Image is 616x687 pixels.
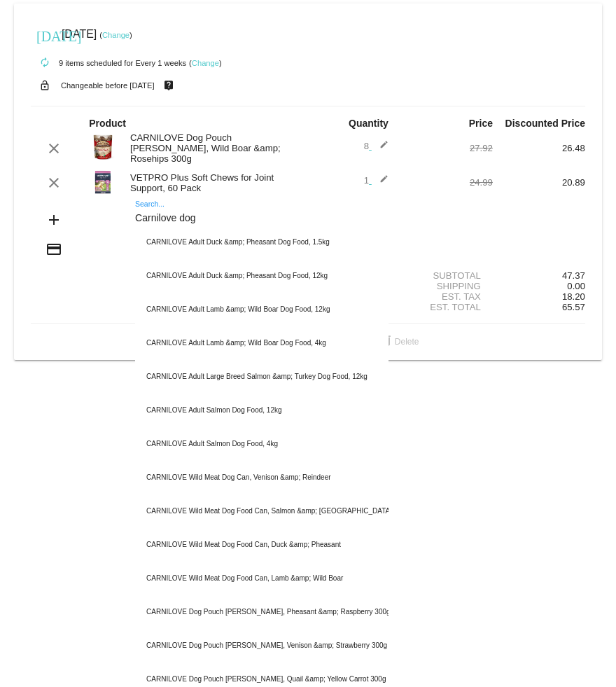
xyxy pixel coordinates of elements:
div: Subtotal [400,270,493,281]
div: CARNILOVE Adult Large Breed Salmon &amp; Turkey Dog Food, 12kg [135,360,388,394]
div: CARNILOVE Dog Pouch [PERSON_NAME], Wild Boar &amp; Rosehips 300g [123,132,308,164]
small: ( ) [189,59,222,67]
div: CARNILOVE Wild Meat Dog Can, Venison &amp; Reindeer [135,461,388,494]
span: 8 [364,141,388,151]
mat-icon: clear [45,140,62,157]
img: 87282.jpg [89,133,117,161]
img: 85202.jpg [89,167,117,195]
span: Delete [378,337,419,347]
div: CARNILOVE Wild Meat Dog Food Can, Duck &amp; Pheasant [135,528,388,562]
strong: Product [89,118,126,129]
mat-icon: edit [372,174,388,191]
strong: Price [469,118,493,129]
span: 0.00 [567,281,585,291]
div: 47.37 [493,270,585,281]
div: Est. Tax [400,291,493,302]
strong: Quantity [349,118,388,129]
div: Est. Total [400,302,493,312]
span: 18.20 [562,291,585,302]
div: 24.99 [400,177,493,188]
mat-icon: live_help [160,76,177,95]
div: CARNILOVE Adult Duck &amp; Pheasant Dog Food, 12kg [135,259,388,293]
span: 1 [364,175,388,186]
div: 20.89 [493,177,585,188]
mat-icon: autorenew [36,55,53,71]
div: CARNILOVE Dog Pouch [PERSON_NAME], Venison &amp; Strawberry 300g [135,629,388,662]
div: CARNILOVE Wild Meat Dog Food Can, Salmon &amp; [GEOGRAPHIC_DATA] [135,494,388,528]
input: Search... [135,213,388,224]
mat-icon: lock_open [36,76,53,95]
mat-icon: clear [45,174,62,191]
div: CARNILOVE Adult Lamb &amp; Wild Boar Dog Food, 4kg [135,326,388,360]
div: VETPRO Plus Soft Chews for Joint Support, 60 Pack [123,172,308,193]
div: 27.92 [400,143,493,153]
a: Change [192,59,219,67]
span: 65.57 [562,302,585,312]
small: Changeable before [DATE] [61,81,155,90]
button: Delete [367,329,430,354]
div: CARNILOVE Adult Salmon Dog Food, 12kg [135,394,388,427]
a: Change [102,31,129,39]
mat-icon: add [45,211,62,228]
mat-icon: [DATE] [36,27,53,43]
div: CARNILOVE Adult Lamb &amp; Wild Boar Dog Food, 12kg [135,293,388,326]
small: ( ) [99,31,132,39]
div: Shipping [400,281,493,291]
div: CARNILOVE Adult Duck &amp; Pheasant Dog Food, 1.5kg [135,225,388,259]
div: CARNILOVE Wild Meat Dog Food Can, Lamb &amp; Wild Boar [135,562,388,595]
mat-icon: edit [372,140,388,157]
strong: Discounted Price [505,118,585,129]
div: CARNILOVE Adult Salmon Dog Food, 4kg [135,427,388,461]
div: 26.48 [493,143,585,153]
mat-icon: credit_card [45,241,62,258]
div: CARNILOVE Dog Pouch [PERSON_NAME], Pheasant &amp; Raspberry 300g [135,595,388,629]
small: 9 items scheduled for Every 1 weeks [31,59,186,67]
